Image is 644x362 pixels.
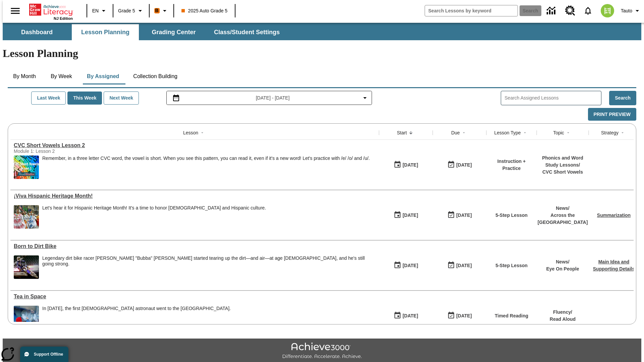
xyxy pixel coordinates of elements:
img: CVC Short Vowels Lesson 2. [14,156,39,179]
div: SubNavbar [3,23,641,40]
div: [DATE] [456,161,472,169]
p: Instruction + Practice [490,158,533,172]
span: Class/Student Settings [214,28,280,36]
div: SubNavbar [3,24,286,40]
button: 10/06/25: First time the lesson was available [391,309,420,322]
button: By Month [8,68,41,84]
svg: Collapse Date Range Filter [361,94,369,102]
a: Main Idea and Supporting Details [593,259,635,271]
button: Profile/Settings [618,5,644,17]
img: Achieve3000 Differentiate Accelerate Achieve [282,343,362,360]
div: Born to Dirt Bike [14,243,376,249]
button: Lesson Planning [72,24,139,40]
a: Summarization [597,213,631,218]
span: Grading Center [152,28,196,36]
p: Read Aloud [550,316,576,323]
div: Let's hear it for Hispanic Heritage Month! It's a time to honor Hispanic Americans and Hispanic c... [42,205,266,229]
button: Sort [564,129,572,137]
p: Phonics and Word Study Lessons / [540,155,585,169]
div: Legendary dirt bike racer [PERSON_NAME] "Bubba" [PERSON_NAME] started tearing up the dirt—and air... [42,255,376,267]
span: [DATE] - [DATE] [256,95,290,102]
button: Boost Class color is orange. Change class color [152,5,171,17]
button: Language: EN, Select a language [89,5,111,17]
div: In [DATE], the first [DEMOGRAPHIC_DATA] astronaut went to the [GEOGRAPHIC_DATA]. [42,306,231,311]
span: EN [92,7,99,14]
h1: Lesson Planning [3,47,641,60]
div: Home [29,2,73,20]
p: Fluency / [550,309,576,316]
a: Resource Center, Will open in new tab [561,2,579,20]
div: Legendary dirt bike racer James "Bubba" Stewart started tearing up the dirt—and air—at age 4, and... [42,255,376,279]
input: Search Assigned Lessons [504,93,601,103]
p: News / [546,258,579,265]
button: Class/Student Settings [209,24,285,40]
div: [DATE] [402,161,418,169]
button: Grading Center [140,24,207,40]
a: Notifications [579,2,597,19]
button: 10/07/25: Last day the lesson can be accessed [445,209,474,222]
span: Grade 5 [118,7,135,14]
p: 5-Step Lesson [495,262,528,269]
p: Timed Reading [495,312,528,319]
button: Sort [619,129,627,137]
div: [DATE] [456,211,472,220]
button: Sort [521,129,529,137]
img: An astronaut, the first from the United Kingdom to travel to the International Space Station, wav... [14,306,39,329]
img: A photograph of Hispanic women participating in a parade celebrating Hispanic culture. The women ... [14,205,39,229]
button: Sort [198,129,206,137]
button: This Week [67,92,102,105]
span: Dashboard [21,28,53,36]
button: 10/07/25: First time the lesson was available [391,209,420,222]
div: [DATE] [456,312,472,320]
button: Print Preview [588,108,636,121]
a: Tea in Space, Lessons [14,294,376,300]
a: Born to Dirt Bike, Lessons [14,243,376,249]
div: Due [451,129,460,136]
a: CVC Short Vowels Lesson 2, Lessons [14,142,376,148]
div: Lesson Type [494,129,521,136]
div: ¡Viva Hispanic Heritage Month! [14,193,376,199]
div: Module 1: Lesson 2 [14,148,114,154]
span: Tauto [621,7,632,14]
div: [DATE] [402,261,418,270]
button: 10/08/25: First time the lesson was available [391,159,420,171]
button: Dashboard [3,24,70,40]
img: avatar image [601,4,614,17]
div: Strategy [601,129,619,136]
div: CVC Short Vowels Lesson 2 [14,142,376,148]
p: Eye On People [546,265,579,273]
p: CVC Short Vowels [540,169,585,176]
a: Home [29,3,73,16]
button: By Assigned [82,68,124,84]
div: [DATE] [456,261,472,270]
button: Select a new avatar [597,2,618,19]
div: [DATE] [402,312,418,320]
a: ¡Viva Hispanic Heritage Month! , Lessons [14,193,376,199]
button: By Week [45,68,78,84]
img: Motocross racer James Stewart flies through the air on his dirt bike. [14,255,39,279]
span: NJ Edition [54,16,73,20]
button: Open side menu [5,1,25,21]
p: Remember, in a three letter CVC word, the vowel is short. When you see this pattern, you can read... [42,156,370,161]
button: Sort [460,129,468,137]
button: 10/08/25: Last day the lesson can be accessed [445,159,474,171]
p: News / [538,205,588,212]
button: Search [609,91,636,105]
span: Lesson Planning [81,28,129,36]
div: Lesson [183,129,198,136]
button: Select the date range menu item [169,94,369,102]
button: Next Week [104,92,139,105]
button: 10/07/25: Last day the lesson can be accessed [445,259,474,272]
div: Remember, in a three letter CVC word, the vowel is short. When you see this pattern, you can read... [42,156,370,179]
button: 10/12/25: Last day the lesson can be accessed [445,309,474,322]
input: search field [425,5,518,16]
button: 10/07/25: First time the lesson was available [391,259,420,272]
span: 2025 Auto Grade 5 [181,7,228,14]
span: Support Offline [34,352,63,357]
div: Topic [553,129,564,136]
div: In December 2015, the first British astronaut went to the International Space Station. [42,306,231,329]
